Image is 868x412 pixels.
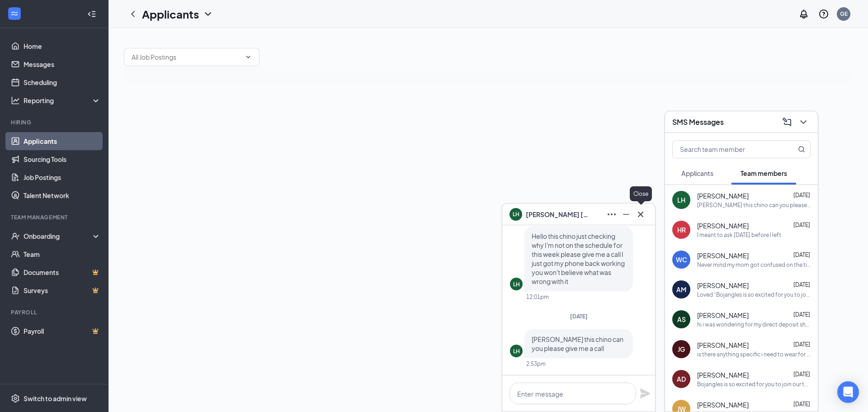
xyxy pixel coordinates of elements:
span: [PERSON_NAME] [PERSON_NAME] [526,209,589,219]
div: Onboarding [24,232,93,241]
span: [PERSON_NAME] [697,400,749,409]
span: [PERSON_NAME] [697,341,749,350]
button: Ellipses [604,207,619,222]
h1: Applicants [142,6,199,22]
svg: ChevronDown [798,117,809,128]
svg: Notifications [798,9,809,19]
svg: Plane [640,388,651,399]
div: JG [678,345,685,354]
span: [DATE] [570,313,588,320]
svg: Collapse [87,9,96,19]
input: All Job Postings [132,52,241,62]
span: [DATE] [793,251,810,258]
svg: Minimize [621,209,632,220]
span: [DATE] [793,281,810,288]
svg: WorkstreamLogo [10,9,19,18]
div: Open Intercom Messenger [837,381,859,403]
div: Loved “Bojangles is so excited for you to join our team! Do you know anyone else who might be int... [697,291,811,298]
a: Talent Network [24,186,101,204]
span: [PERSON_NAME] [697,221,749,230]
svg: QuestionInfo [818,9,829,19]
svg: ChevronLeft [127,9,138,19]
div: is there anything specific i need to wear for orientation [697,350,811,358]
div: HR [677,225,686,234]
svg: Cross [635,209,646,220]
div: LH [513,347,520,355]
div: LH [513,280,520,288]
button: ComposeMessage [780,115,794,129]
a: Applicants [24,132,101,150]
span: [DATE] [793,222,810,228]
div: Bojangles is so excited for you to join our team! Do you know anyone else who might be interested... [697,380,811,388]
h3: SMS Messages [672,117,724,127]
a: Home [24,37,101,55]
button: Cross [633,207,648,222]
div: AD [677,374,686,384]
div: Hiring [11,118,99,126]
a: SurveysCrown [24,281,101,299]
svg: Analysis [11,96,20,105]
span: [DATE] [793,341,810,348]
svg: ChevronDown [245,53,252,61]
div: AS [677,315,686,324]
button: ChevronDown [796,115,811,129]
a: PayrollCrown [24,322,101,340]
svg: ChevronDown [203,9,213,19]
span: [DATE] [793,311,810,318]
svg: Ellipses [606,209,617,220]
span: [DATE] [793,192,810,199]
svg: Settings [11,394,20,403]
div: Never mind my mom got confused on the times but yes I'm able to show up tmr at 4 [697,261,811,269]
div: WC [676,255,687,264]
div: 12:01pm [526,293,549,301]
a: Scheduling [24,73,101,91]
svg: MagnifyingGlass [798,146,805,153]
span: Team members [741,169,787,177]
span: [DATE] [793,371,810,378]
div: Close [630,186,652,201]
span: [PERSON_NAME] [697,370,749,379]
svg: UserCheck [11,232,20,241]
input: Search team member [673,141,780,158]
span: Applicants [681,169,713,177]
span: Hello this chino just checking why I'm not on the schedule for this week please give me a call I ... [532,232,625,285]
div: AM [676,285,686,294]
a: Sourcing Tools [24,150,101,168]
span: [PERSON_NAME] this chino can you please give me a call [532,335,623,352]
button: Minimize [619,207,633,222]
span: [PERSON_NAME] [697,281,749,290]
div: Team Management [11,213,99,221]
div: Reporting [24,96,101,105]
a: DocumentsCrown [24,263,101,281]
span: [PERSON_NAME] [697,251,749,260]
svg: ComposeMessage [782,117,793,128]
span: [DATE] [793,401,810,407]
div: 2:53pm [526,360,546,368]
a: Team [24,245,101,263]
div: hi i was wondering for my direct deposit sheets that i have to bring if i could get paper checks ... [697,321,811,328]
div: [PERSON_NAME] this chino can you please give me a call [697,201,811,209]
div: GE [840,10,848,18]
div: I meant to ask [DATE] before I left [697,231,781,239]
a: Messages [24,55,101,73]
span: [PERSON_NAME] [697,191,749,200]
span: [PERSON_NAME] [697,311,749,320]
div: Switch to admin view [24,394,87,403]
div: LH [677,195,685,204]
div: Payroll [11,308,99,316]
a: Job Postings [24,168,101,186]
